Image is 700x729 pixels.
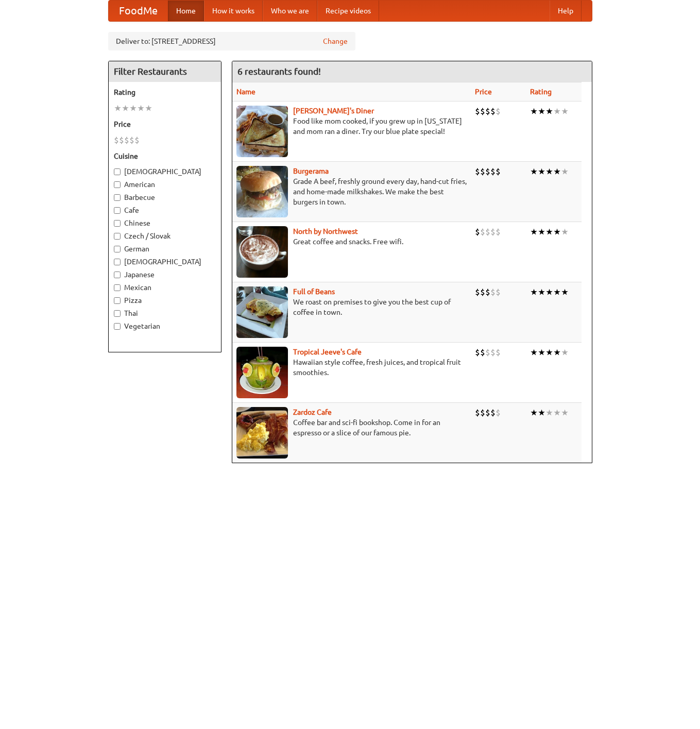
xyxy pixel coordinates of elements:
[553,106,561,117] li: ★
[293,408,332,416] a: Zardoz Cafe
[114,310,121,317] input: Thai
[475,106,480,117] li: $
[490,166,496,177] li: $
[134,134,140,146] li: $
[317,1,379,21] a: Recipe videos
[114,257,216,267] label: [DEMOGRAPHIC_DATA]
[561,407,569,418] li: ★
[545,166,553,177] li: ★
[114,151,216,161] h5: Cuisine
[114,207,121,214] input: Cafe
[114,192,216,202] label: Barbecue
[561,286,569,298] li: ★
[168,1,204,21] a: Home
[561,347,569,358] li: ★
[538,407,545,418] li: ★
[114,244,216,254] label: German
[490,407,496,418] li: $
[475,286,480,298] li: $
[236,407,288,459] img: zardoz.jpg
[237,66,321,76] ng-pluralize: 6 restaurants found!
[114,103,122,114] li: ★
[114,272,121,278] input: Japanese
[293,107,374,115] a: [PERSON_NAME]'s Diner
[530,407,538,418] li: ★
[114,282,216,293] label: Mexican
[485,347,490,358] li: $
[496,407,501,418] li: $
[561,106,569,117] li: ★
[545,226,553,238] li: ★
[114,119,216,129] h5: Price
[490,286,496,298] li: $
[119,134,124,146] li: $
[561,226,569,238] li: ★
[553,226,561,238] li: ★
[530,347,538,358] li: ★
[530,226,538,238] li: ★
[496,286,501,298] li: $
[553,347,561,358] li: ★
[114,297,121,304] input: Pizza
[530,166,538,177] li: ★
[114,194,121,201] input: Barbecue
[236,297,467,317] p: We roast on premises to give you the best cup of coffee in town.
[129,103,137,114] li: ★
[236,226,288,278] img: north.jpg
[114,205,216,215] label: Cafe
[480,226,485,238] li: $
[114,231,216,241] label: Czech / Slovak
[236,417,467,438] p: Coffee bar and sci-fi bookshop. Come in for an espresso or a slice of our famous pie.
[236,166,288,217] img: burgerama.jpg
[480,407,485,418] li: $
[293,287,335,296] b: Full of Beans
[114,269,216,280] label: Japanese
[475,226,480,238] li: $
[114,166,216,177] label: [DEMOGRAPHIC_DATA]
[114,233,121,240] input: Czech / Slovak
[114,246,121,252] input: German
[485,407,490,418] li: $
[293,167,329,175] b: Burgerama
[490,347,496,358] li: $
[293,227,358,235] a: North by Northwest
[236,347,288,398] img: jeeves.jpg
[530,106,538,117] li: ★
[561,166,569,177] li: ★
[129,134,134,146] li: $
[236,236,467,247] p: Great coffee and snacks. Free wifi.
[553,166,561,177] li: ★
[114,308,216,318] label: Thai
[485,226,490,238] li: $
[108,32,355,50] div: Deliver to: [STREET_ADDRESS]
[530,88,552,96] a: Rating
[553,407,561,418] li: ★
[137,103,145,114] li: ★
[538,347,545,358] li: ★
[480,347,485,358] li: $
[480,166,485,177] li: $
[538,226,545,238] li: ★
[236,357,467,378] p: Hawaiian style coffee, fresh juices, and tropical fruit smoothies.
[538,286,545,298] li: ★
[114,134,119,146] li: $
[538,166,545,177] li: ★
[263,1,317,21] a: Who we are
[114,321,216,331] label: Vegetarian
[114,295,216,306] label: Pizza
[550,1,582,21] a: Help
[496,226,501,238] li: $
[114,179,216,190] label: American
[490,106,496,117] li: $
[530,286,538,298] li: ★
[545,407,553,418] li: ★
[236,106,288,157] img: sallys.jpg
[545,286,553,298] li: ★
[485,106,490,117] li: $
[480,106,485,117] li: $
[109,1,168,21] a: FoodMe
[236,176,467,207] p: Grade A beef, freshly ground every day, hand-cut fries, and home-made milkshakes. We make the bes...
[293,348,362,356] b: Tropical Jeeve's Cafe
